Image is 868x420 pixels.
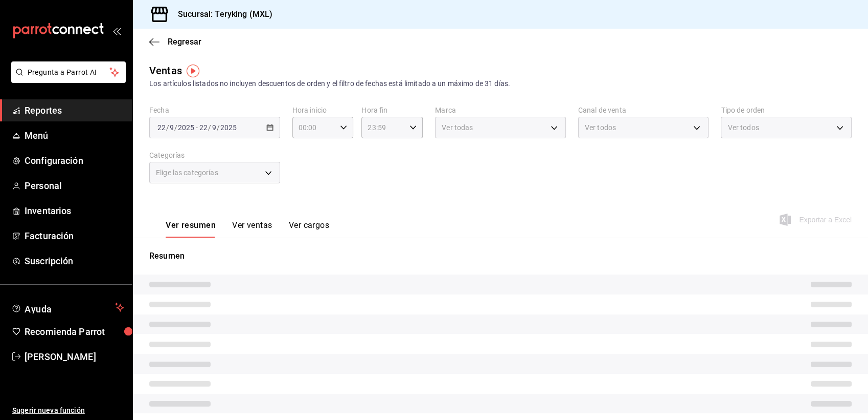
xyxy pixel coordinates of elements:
[25,301,111,313] span: Ayuda
[721,107,852,114] label: Tipo de orden
[169,123,174,132] input: --
[435,107,566,114] label: Marca
[28,67,110,78] span: Pregunta a Parrot AI
[187,65,199,77] img: Tooltip marker
[289,220,330,238] button: Ver cargos
[292,107,354,114] label: Hora inicio
[156,167,218,178] span: Elige las categorías
[25,129,124,142] span: Menú
[168,37,201,47] span: Regresar
[25,229,124,243] span: Facturación
[25,254,124,268] span: Suscripción
[166,220,216,238] button: Ver resumen
[177,123,195,132] input: ----
[170,8,272,20] h3: Sucursal: Teryking (MXL)
[208,123,211,132] span: /
[149,63,182,78] div: Ventas
[25,350,124,364] span: [PERSON_NAME]
[166,220,329,238] div: navigation tabs
[112,27,121,35] button: open_drawer_menu
[232,220,272,238] button: Ver ventas
[7,74,126,85] a: Pregunta a Parrot AI
[25,204,124,218] span: Inventarios
[217,123,220,132] span: /
[12,405,124,416] span: Sugerir nueva función
[727,122,759,133] span: Ver todos
[149,152,280,159] label: Categorías
[174,123,177,132] span: /
[25,103,124,117] span: Reportes
[199,123,208,132] input: --
[578,107,709,114] label: Canal de venta
[25,179,124,193] span: Personal
[25,154,124,167] span: Configuración
[361,107,423,114] label: Hora fin
[585,122,616,133] span: Ver todos
[25,325,124,339] span: Recomienda Parrot
[196,123,198,132] span: -
[11,61,126,83] button: Pregunta a Parrot AI
[442,122,473,133] span: Ver todas
[149,250,852,262] p: Resumen
[149,37,201,47] button: Regresar
[149,107,280,114] label: Fecha
[220,123,237,132] input: ----
[212,123,217,132] input: --
[166,123,169,132] span: /
[149,78,852,89] div: Los artículos listados no incluyen descuentos de orden y el filtro de fechas está limitado a un m...
[157,123,166,132] input: --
